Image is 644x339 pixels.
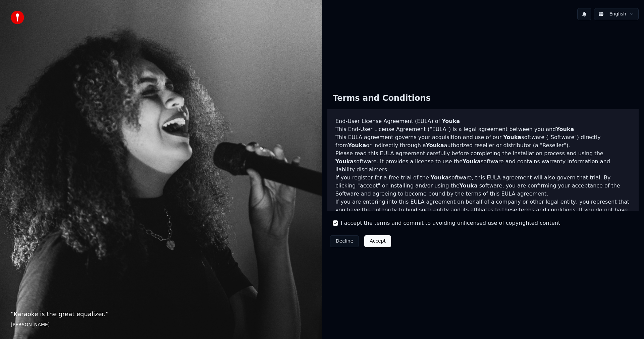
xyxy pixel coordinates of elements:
[335,174,631,198] p: If you register for a free trial of the software, this EULA agreement will also govern that trial...
[335,117,631,125] h3: End-User License Agreement (EULA) of
[327,88,436,109] div: Terms and Conditions
[364,235,391,247] button: Accept
[335,133,631,150] p: This EULA agreement governs your acquisition and use of our software ("Software") directly from o...
[348,142,366,149] span: Youka
[431,174,449,181] span: Youka
[11,322,311,328] footer: [PERSON_NAME]
[426,142,444,149] span: Youka
[335,158,354,165] span: Youka
[503,134,521,140] span: Youka
[463,158,481,165] span: Youka
[335,125,631,133] p: This End-User License Agreement ("EULA") is a legal agreement between you and
[335,150,631,174] p: Please read this EULA agreement carefully before completing the installation process and using th...
[330,235,359,247] button: Decline
[460,182,478,189] span: Youka
[556,126,574,132] span: Youka
[335,198,631,230] p: If you are entering into this EULA agreement on behalf of a company or other legal entity, you re...
[341,219,560,227] label: I accept the terms and commit to avoiding unlicensed use of copyrighted content
[11,309,311,319] p: “ Karaoke is the great equalizer. ”
[11,11,24,24] img: youka
[442,118,460,124] span: Youka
